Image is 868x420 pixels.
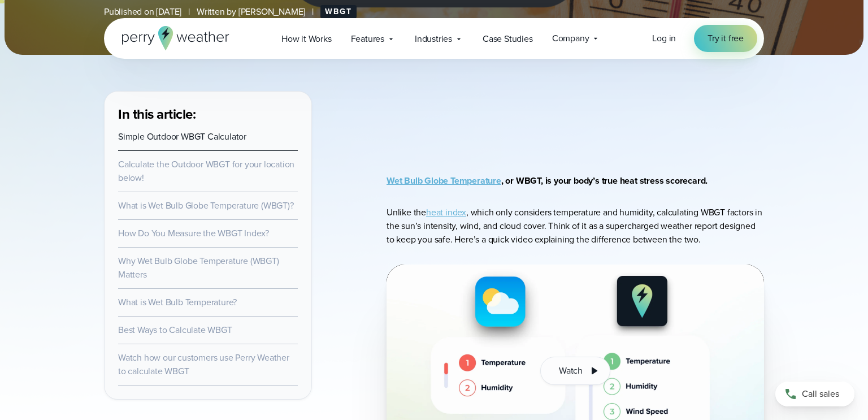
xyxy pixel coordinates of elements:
[415,32,452,46] span: Industries
[694,25,757,52] a: Try it free
[419,91,731,138] iframe: WBGT Explained: Listen as we break down all you need to know about WBGT Video
[312,5,314,19] span: |
[552,32,589,45] span: Company
[272,27,341,50] a: How it Works
[118,158,294,184] a: Calculate the Outdoor WBGT for your location below!
[118,130,246,143] a: Simple Outdoor WBGT Calculator
[118,227,269,240] a: How Do You Measure the WBGT Index?
[652,32,676,45] span: Log in
[197,5,305,19] span: Written by [PERSON_NAME]
[708,32,744,45] span: Try it free
[775,382,854,406] a: Call sales
[473,27,542,50] a: Case Studies
[387,174,501,187] a: Wet Bulb Globe Temperature
[104,5,181,19] span: Published on [DATE]
[540,357,610,385] button: Watch
[483,32,533,46] span: Case Studies
[320,5,357,19] a: WBGT
[559,364,583,378] span: Watch
[118,254,279,281] a: Why Wet Bulb Globe Temperature (WBGT) Matters
[387,206,764,246] p: Unlike the , which only considers temperature and humidity, calculating WBGT factors in the sun’s...
[802,387,839,401] span: Call sales
[188,5,190,19] span: |
[281,32,332,46] span: How it Works
[426,206,466,219] a: heat index
[118,199,294,212] a: What is Wet Bulb Globe Temperature (WBGT)?
[118,296,237,309] a: What is Wet Bulb Temperature?
[652,32,676,45] a: Log in
[118,105,298,123] h3: In this article:
[118,323,232,336] a: Best Ways to Calculate WBGT
[118,351,289,378] a: Watch how our customers use Perry Weather to calculate WBGT
[351,32,384,46] span: Features
[387,174,708,187] strong: , or WBGT, is your body’s true heat stress scorecard.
